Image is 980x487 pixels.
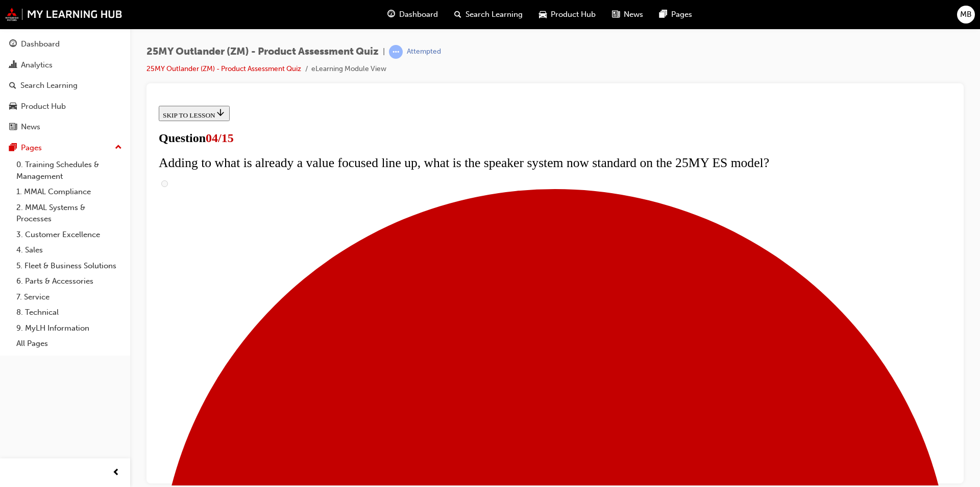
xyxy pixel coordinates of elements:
[4,35,126,54] a: Dashboard
[20,80,78,91] div: Search Learning
[12,289,126,305] a: 7. Service
[112,467,120,479] span: prev-icon
[4,56,126,75] a: Analytics
[21,101,66,112] div: Product Hub
[12,200,126,227] a: 2. MMAL Systems & Processes
[407,47,441,57] div: Attempted
[399,9,438,20] span: Dashboard
[21,121,40,133] div: News
[4,76,126,95] a: Search Learning
[21,142,42,154] div: Pages
[9,123,17,132] span: news-icon
[4,138,126,157] button: Pages
[651,4,700,25] a: pages-iconPages
[604,4,651,25] a: news-iconNews
[5,8,122,21] img: mmal
[12,320,126,336] a: 9. MyLH Information
[311,63,386,75] li: eLearning Module View
[387,8,395,21] span: guage-icon
[624,9,643,20] span: News
[659,8,667,21] span: pages-icon
[454,8,461,21] span: search-icon
[146,64,301,73] a: 25MY Outlander (ZM) - Product Assessment Quiz
[9,61,17,70] span: chart-icon
[12,336,126,352] a: All Pages
[383,46,385,58] span: |
[446,4,531,25] a: search-iconSearch Learning
[957,6,975,24] button: MB
[531,4,604,25] a: car-iconProduct Hub
[12,184,126,200] a: 1. MMAL Compliance
[612,8,620,21] span: news-icon
[9,144,17,153] span: pages-icon
[4,118,126,136] a: News
[12,258,126,274] a: 5. Fleet & Business Solutions
[379,4,446,25] a: guage-iconDashboard
[12,242,126,258] a: 4. Sales
[9,81,16,90] span: search-icon
[4,4,75,19] button: SKIP TO LESSON
[12,273,126,289] a: 6. Parts & Accessories
[465,9,523,20] span: Search Learning
[21,38,60,50] div: Dashboard
[960,9,972,20] span: MB
[4,33,126,138] button: DashboardAnalyticsSearch LearningProduct HubNews
[539,8,547,21] span: car-icon
[9,102,17,111] span: car-icon
[146,46,379,58] span: 25MY Outlander (ZM) - Product Assessment Quiz
[8,10,71,17] span: SKIP TO LESSON
[4,97,126,116] a: Product Hub
[21,59,53,71] div: Analytics
[115,141,122,154] span: up-icon
[389,45,403,59] span: learningRecordVerb_ATTEMPT-icon
[12,157,126,184] a: 0. Training Schedules & Management
[12,305,126,320] a: 8. Technical
[671,9,692,20] span: Pages
[9,40,17,49] span: guage-icon
[12,227,126,243] a: 3. Customer Excellence
[551,9,596,20] span: Product Hub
